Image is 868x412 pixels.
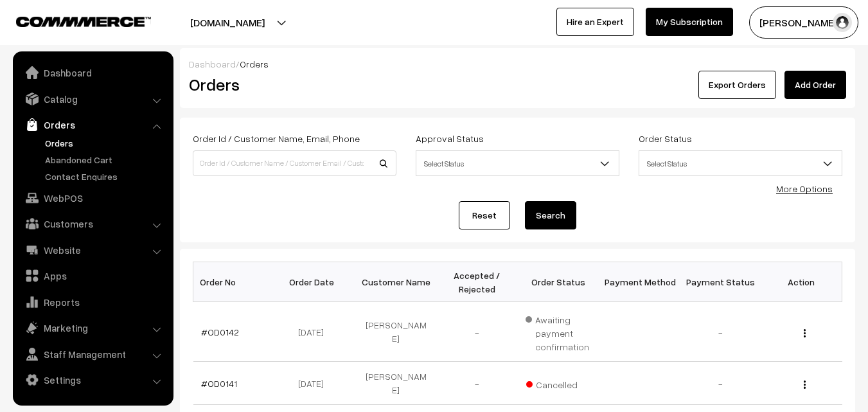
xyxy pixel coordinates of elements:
td: [DATE] [274,362,355,405]
th: Order Status [518,262,599,302]
a: My Subscription [646,8,733,36]
img: Menu [804,329,806,337]
h2: Orders [189,75,395,94]
a: Add Order [784,71,846,99]
a: #OD0142 [201,327,239,337]
span: Orders [240,58,269,69]
a: Dashboard [16,61,169,84]
img: user [833,13,852,32]
th: Order Date [274,262,355,302]
a: Marketing [16,316,169,339]
label: Approval Status [416,132,484,145]
th: Accepted / Rejected [436,262,517,302]
td: [PERSON_NAME] [355,362,436,405]
a: Contact Enquires [42,170,169,183]
th: Customer Name [355,262,436,302]
a: WebPOS [16,186,169,210]
button: [PERSON_NAME] [749,6,858,39]
td: - [436,362,517,405]
th: Action [761,262,842,302]
img: Menu [804,381,806,389]
td: - [680,302,761,362]
a: More Options [776,183,833,194]
th: Payment Method [599,262,680,302]
button: [DOMAIN_NAME] [145,6,310,39]
td: [PERSON_NAME] [355,302,436,362]
th: Order No [193,262,274,302]
td: - [680,362,761,405]
a: Apps [16,264,169,287]
a: Reset [459,201,510,229]
a: Abandoned Cart [42,153,169,166]
label: Order Id / Customer Name, Email, Phone [193,132,360,145]
a: Catalog [16,87,169,111]
label: Order Status [639,132,692,145]
td: [DATE] [274,302,355,362]
button: Search [525,201,576,229]
span: Select Status [416,150,619,176]
td: - [436,302,517,362]
span: Select Status [416,152,619,175]
a: Reports [16,291,169,314]
a: Orders [16,113,169,136]
a: #OD0141 [201,378,237,389]
span: Select Status [639,152,842,175]
span: Awaiting payment confirmation [526,310,591,354]
img: COMMMERCE [16,17,151,26]
a: COMMMERCE [16,13,128,28]
a: Hire an Expert [556,8,634,36]
a: Customers [16,212,169,235]
div: / [189,57,846,71]
th: Payment Status [680,262,761,302]
input: Order Id / Customer Name / Customer Email / Customer Phone [193,150,396,176]
span: Select Status [639,150,842,176]
a: Staff Management [16,343,169,366]
a: Orders [42,136,169,150]
a: Settings [16,368,169,391]
a: Website [16,238,169,262]
button: Export Orders [698,71,776,99]
span: Cancelled [526,375,590,391]
a: Dashboard [189,58,236,69]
